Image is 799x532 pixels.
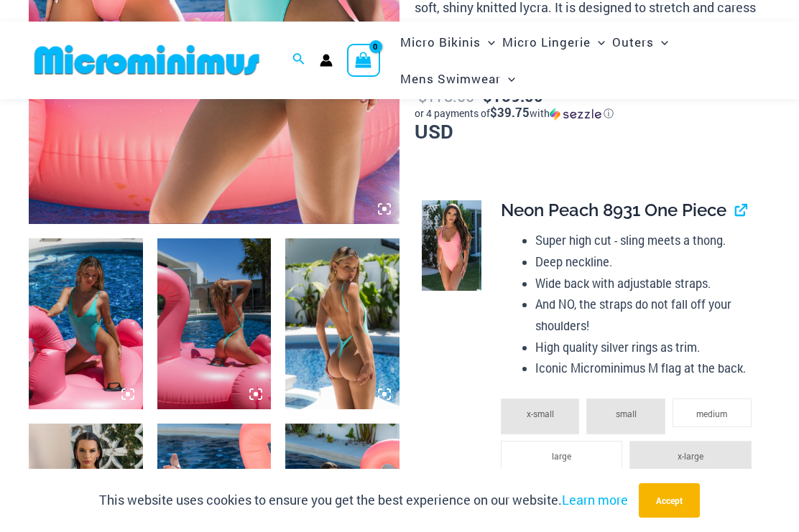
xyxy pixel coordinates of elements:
[157,238,272,409] img: Thunder Turquoise 8931 One Piece
[678,450,703,462] span: x-large
[696,408,727,419] span: medium
[535,294,759,336] li: And NO, the straps do not fall off your shoulders!
[535,273,759,294] li: Wide back with adjustable straps.
[535,251,759,273] li: Deep neckline.
[502,24,591,60] span: Micro Lingerie
[394,22,770,99] nav: Site Navigation
[562,491,628,508] a: Learn more
[400,60,501,97] span: Mens Swimwear
[501,200,726,220] span: Neon Peach 8931 One Piece
[609,24,672,60] a: OutersMenu ToggleMenu Toggle
[654,24,668,60] span: Menu Toggle
[397,60,519,97] a: Mens SwimwearMenu ToggleMenu Toggle
[483,85,543,106] bdi: 159.00
[535,337,759,358] li: High quality silver rings as trim.
[29,44,265,76] img: MM SHOP LOGO FLAT
[483,85,492,106] span: $
[422,200,482,291] img: Thunder Neon Peach 8931 One Piece
[501,60,515,97] span: Menu Toggle
[673,398,752,427] li: medium
[616,408,637,419] span: small
[535,358,759,379] li: Iconic Microminimus M flag at the back.
[639,483,700,518] button: Accept
[418,85,474,106] bdi: 178.00
[527,408,554,419] span: x-small
[29,238,143,409] img: Thunder Turquoise 8931 One Piece
[550,108,601,121] img: Sezzle
[415,84,770,142] p: USD
[501,398,580,434] li: x-small
[535,230,759,251] li: Super high cut - sling meets a thong.
[397,24,499,60] a: Micro BikinisMenu ToggleMenu Toggle
[629,441,752,477] li: x-large
[612,24,654,60] span: Outers
[320,54,333,67] a: Account icon link
[586,398,665,434] li: small
[591,24,605,60] span: Menu Toggle
[347,44,380,77] a: View Shopping Cart, empty
[490,104,530,121] span: $39.75
[499,24,609,60] a: Micro LingerieMenu ToggleMenu Toggle
[285,238,399,409] img: Thunder Turquoise 8931 One Piece
[292,51,305,70] a: Search icon link
[415,106,770,121] div: or 4 payments of$39.75withSezzle Click to learn more about Sezzle
[415,106,770,121] div: or 4 payments of with
[400,24,481,60] span: Micro Bikinis
[552,450,571,462] span: large
[99,490,628,511] p: This website uses cookies to ensure you get the best experience on our website.
[481,24,495,60] span: Menu Toggle
[501,441,623,470] li: large
[418,85,427,106] span: $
